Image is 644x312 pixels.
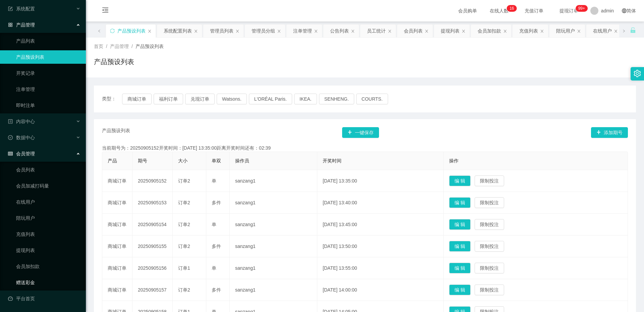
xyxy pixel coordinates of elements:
span: 产品预设列表 [102,127,130,138]
button: 编 辑 [449,175,471,186]
i: 图标: close [577,29,581,33]
div: 管理员分组 [252,24,275,37]
span: 订单2 [178,178,190,184]
button: 商城订单 [122,94,152,104]
i: 图标: close [235,29,239,33]
i: 图标: close [503,29,507,33]
td: 商城订单 [102,279,132,301]
i: 图标: form [8,6,13,11]
a: 提现列表 [16,244,80,257]
button: SENHENG. [319,94,354,104]
span: 在线人数 [486,8,512,13]
button: 编 辑 [449,263,471,273]
button: IKEA. [294,94,317,104]
span: 类型： [102,94,122,104]
p: 6 [512,5,514,12]
i: 图标: right [622,29,626,33]
button: 编 辑 [449,197,471,208]
span: 系统配置 [8,6,35,11]
td: sanzang1 [230,170,317,192]
i: 图标: check-circle-o [8,135,13,140]
span: 开奖时间 [323,158,341,163]
a: 会员列表 [16,163,80,176]
button: 编 辑 [449,241,471,252]
a: 图标: dashboard平台首页 [8,292,80,305]
i: 图标: close [194,29,198,33]
td: sanzang1 [230,257,317,279]
i: 图标: close [351,29,355,33]
i: 图标: close [388,29,392,33]
span: 提现订单 [556,8,582,13]
button: L'ORÉAL Paris. [249,94,292,104]
i: 图标: close [425,29,429,33]
span: 产品管理 [110,44,129,49]
button: 限制投注 [475,175,504,186]
td: sanzang1 [230,192,317,214]
span: 单 [212,178,216,184]
button: 图标: plus一键保存 [342,127,379,138]
i: 图标: close [462,29,466,33]
span: 会员管理 [8,151,35,156]
h1: 产品预设列表 [94,57,134,67]
div: 会员列表 [404,24,423,37]
i: 图标: close [614,29,618,33]
sup: 16 [507,5,517,12]
span: 数据中心 [8,135,35,140]
div: 当前期号为：20250905152开奖时间：[DATE] 13:35:00距离开奖时间还有：02:39 [102,145,628,152]
div: 陪玩用户 [556,24,575,37]
button: 图标: plus添加期号 [591,127,628,138]
span: 操作 [449,158,459,163]
span: 首页 [94,44,103,49]
div: 公告列表 [330,24,349,37]
div: 管理员列表 [210,24,233,37]
span: 单 [212,222,216,227]
i: 图标: close [148,29,152,33]
button: COURTS. [356,94,388,104]
i: 图标: global [622,8,627,13]
span: / [131,44,133,49]
a: 注单管理 [16,83,80,96]
div: 在线用户 [593,24,612,37]
span: 产品 [108,158,117,163]
a: 产品列表 [16,34,80,48]
div: 充值列表 [519,24,538,37]
td: [DATE] 13:45:00 [317,214,444,236]
span: 订单2 [178,244,190,249]
span: 订单2 [178,222,190,227]
span: 多件 [212,244,221,249]
span: 单 [212,265,216,271]
td: 20250905153 [132,192,173,214]
td: [DATE] 13:50:00 [317,236,444,257]
a: 会员加扣款 [16,260,80,273]
i: 图标: setting [634,70,641,77]
td: sanzang1 [230,279,317,301]
td: [DATE] 13:55:00 [317,257,444,279]
button: 兑现订单 [185,94,215,104]
a: 充值列表 [16,227,80,241]
span: 期号 [138,158,147,163]
a: 会员加减打码量 [16,179,80,193]
i: 图标: close [314,29,318,33]
td: [DATE] 14:00:00 [317,279,444,301]
a: 即时注单 [16,99,80,112]
i: 图标: appstore-o [8,22,13,27]
a: 产品预设列表 [16,50,80,64]
div: 提现列表 [441,24,460,37]
button: 限制投注 [475,284,504,295]
i: 图标: profile [8,119,13,124]
div: 会员加扣款 [478,24,501,37]
p: 1 [509,5,512,12]
i: 图标: close [277,29,281,33]
a: 陪玩用户 [16,211,80,225]
span: 充值订单 [521,8,547,13]
i: 图标: close [540,29,544,33]
button: 限制投注 [475,263,504,273]
button: Watsons. [217,94,247,104]
button: 福利订单 [154,94,183,104]
span: 多件 [212,200,221,205]
td: 商城订单 [102,170,132,192]
button: 编 辑 [449,219,471,230]
i: 图标: sync [110,29,115,33]
span: 操作员 [235,158,249,163]
sup: 1076 [576,5,588,12]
